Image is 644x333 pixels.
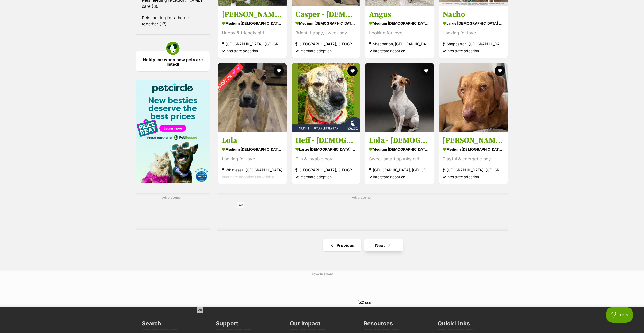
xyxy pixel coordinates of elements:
[292,132,360,184] a: Heff - [DEMOGRAPHIC_DATA] Staffy X large [DEMOGRAPHIC_DATA] Dog Fun & lovable boy [GEOGRAPHIC_DAT...
[197,307,447,330] iframe: Advertisement
[222,175,274,179] span: Interstate adoption unavailable
[295,19,356,27] strong: medium [DEMOGRAPHIC_DATA] Dog
[295,173,356,180] div: Interstate adoption
[439,132,508,184] a: [PERSON_NAME] - [DEMOGRAPHIC_DATA] Mixed Breed medium [DEMOGRAPHIC_DATA] Dog Playful & energetic ...
[218,132,287,184] a: Lola medium [DEMOGRAPHIC_DATA] Dog Looking for love Whittlesea, [GEOGRAPHIC_DATA] Interstate adop...
[222,145,283,153] strong: medium [DEMOGRAPHIC_DATA] Dog
[295,40,356,47] strong: [GEOGRAPHIC_DATA], [GEOGRAPHIC_DATA]
[222,10,283,19] h3: [PERSON_NAME] - [DEMOGRAPHIC_DATA] Staffy X
[443,145,504,153] strong: medium [DEMOGRAPHIC_DATA] Dog
[222,19,283,27] strong: medium [DEMOGRAPHIC_DATA] Dog
[237,202,244,208] span: AD
[439,63,508,132] img: Woody - 8 Month Old Mixed Breed - Mixed breed Dog
[222,40,283,47] strong: [GEOGRAPHIC_DATA], [GEOGRAPHIC_DATA]
[222,47,283,54] div: Interstate adoption
[295,136,356,145] h3: Heff - [DEMOGRAPHIC_DATA] Staffy X
[136,51,210,71] a: Notify me when new pets are listed!
[369,29,430,36] div: Looking for love
[295,10,356,19] h3: Casper - [DEMOGRAPHIC_DATA] Staffy X
[443,10,504,19] h3: Nacho
[369,136,430,145] h3: Lola - [DEMOGRAPHIC_DATA] Cattle Dog X Staffy
[365,63,434,132] img: Lola - 1 Year Old Cattle Dog X Staffy - Australian Cattle Dog
[369,10,430,19] h3: Angus
[274,66,284,76] button: favourite
[323,239,361,251] a: Previous page
[237,202,488,225] iframe: Advertisement
[364,239,403,251] a: Next page
[136,80,210,183] img: Pet Circle promo banner
[443,19,504,27] strong: large [DEMOGRAPHIC_DATA] Dog
[136,12,210,29] a: Pets looking for a home together (17)
[295,156,356,162] div: Fun & lovable boy
[439,6,508,58] a: Nacho large [DEMOGRAPHIC_DATA] Dog Looking for love Shepparton, [GEOGRAPHIC_DATA] Interstate adop...
[222,156,283,162] div: Looking for love
[295,145,356,153] strong: large [DEMOGRAPHIC_DATA] Dog
[222,166,283,173] strong: Whittlesea, [GEOGRAPHIC_DATA]
[443,47,504,54] div: Interstate adoption
[369,19,430,27] strong: medium [DEMOGRAPHIC_DATA] Dog
[358,300,372,305] span: Close
[443,136,504,145] h3: [PERSON_NAME] - [DEMOGRAPHIC_DATA] Mixed Breed
[369,47,430,54] div: Interstate adoption
[347,66,358,76] button: favourite
[443,166,504,173] strong: [GEOGRAPHIC_DATA], [GEOGRAPHIC_DATA]
[365,132,434,184] a: Lola - [DEMOGRAPHIC_DATA] Cattle Dog X Staffy medium [DEMOGRAPHIC_DATA] Dog Sweet smart spunky gi...
[443,29,504,36] div: Looking for love
[369,156,430,162] div: Sweet smart spunky girl
[369,173,430,180] div: Interstate adoption
[365,6,434,58] a: Angus medium [DEMOGRAPHIC_DATA] Dog Looking for love Shepparton, [GEOGRAPHIC_DATA] Interstate ado...
[218,6,287,58] a: [PERSON_NAME] - [DEMOGRAPHIC_DATA] Staffy X medium [DEMOGRAPHIC_DATA] Dog Happy & friendly girl [...
[606,307,634,323] iframe: Help Scout Beacon - Open
[443,40,504,47] strong: Shepparton, [GEOGRAPHIC_DATA]
[495,66,505,76] button: favourite
[222,29,283,36] div: Happy & friendly girl
[292,63,360,132] img: Heff - 6 Year Old Staffy X - American Staffordshire Terrier Dog
[217,239,508,251] nav: Pagination
[136,193,210,230] div: Advertisement
[222,136,283,145] h3: Lola
[421,66,431,76] button: favourite
[218,63,287,132] img: Lola - Mastiff Dog
[369,40,430,47] strong: Shepparton, [GEOGRAPHIC_DATA]
[443,156,504,162] div: Playful & energetic boy
[142,320,161,330] h3: Search
[369,166,430,173] strong: [GEOGRAPHIC_DATA], [GEOGRAPHIC_DATA]
[292,6,360,58] a: Casper - [DEMOGRAPHIC_DATA] Staffy X medium [DEMOGRAPHIC_DATA] Dog Bright, happy, sweet boy [GEOG...
[438,320,470,330] h3: Quick Links
[295,29,356,36] div: Bright, happy, sweet boy
[295,47,356,54] div: Interstate adoption
[197,307,203,313] span: AD
[443,173,504,180] div: Interstate adoption
[369,145,430,153] strong: medium [DEMOGRAPHIC_DATA] Dog
[295,166,356,173] strong: [GEOGRAPHIC_DATA], [GEOGRAPHIC_DATA]
[217,193,508,231] div: Advertisement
